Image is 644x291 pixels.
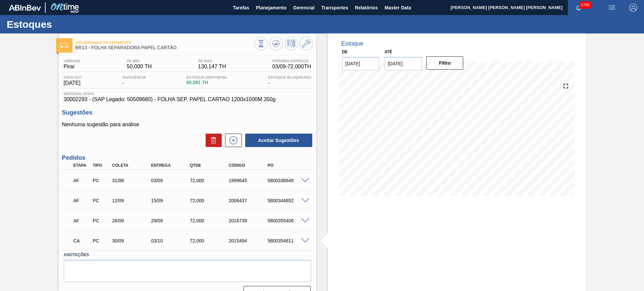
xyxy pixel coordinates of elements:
[268,75,311,79] span: Estoque Bloqueado
[242,133,313,148] div: Aceitar Sugestões
[64,59,80,63] span: Unidade
[149,178,193,183] div: 03/09/2025
[272,64,311,70] span: 03/09 - 72,000 TH
[60,43,68,48] img: Ícone
[245,134,312,147] button: Aceitar Sugestões
[254,37,268,50] button: Visão Geral dos Estoques
[266,163,310,168] div: PO
[233,4,249,12] span: Tarefas
[7,20,126,28] h1: Estoques
[227,178,271,183] div: 1999645
[91,198,111,203] div: Pedido de Compra
[579,1,591,9] span: 5786
[198,64,226,70] span: 130,147 TH
[62,122,313,128] p: Nenhuma sugestão para análise
[266,75,313,86] div: -
[72,173,92,188] div: Aguardando Faturamento
[568,3,589,12] button: Notificações
[284,37,298,50] button: Programar Estoque
[266,198,310,203] div: 5800344652
[341,40,364,47] div: Estoque
[188,218,232,223] div: 72,000
[202,134,222,147] div: Excluir Sugestões
[110,178,154,183] div: 31/08/2025
[227,218,271,223] div: 2016739
[121,75,148,86] div: -
[227,238,271,243] div: 2015494
[227,163,271,168] div: Código
[72,233,92,248] div: Cancelado
[73,218,90,223] p: AF
[186,75,228,79] span: Estoque Disponível
[75,41,254,45] span: Aguardando Faturamento
[266,218,310,223] div: 5800355406
[91,238,111,243] div: Pedido de Compra
[629,4,637,12] img: Logout
[426,56,464,70] button: Filtro
[384,57,422,70] input: dd/mm/yyyy
[91,163,111,168] div: Tipo
[110,238,154,243] div: 30/09/2025
[62,154,313,161] h3: Pedidos
[72,193,92,208] div: Aguardando Faturamento
[608,4,616,12] img: userActions
[188,178,232,183] div: 72,000
[266,178,310,183] div: 5800338649
[269,37,283,50] button: Atualizar Gráfico
[62,109,313,116] h3: Sugestões
[188,198,232,203] div: 72,000
[75,45,254,50] span: BR13 - FOLHA SEPARADORA PAPEL CARTÃO
[91,218,111,223] div: Pedido de Compra
[384,50,392,54] label: Até
[300,37,313,50] button: Ir ao Master Data / Geral
[342,57,379,70] input: dd/mm/yyyy
[272,59,311,63] span: Próxima Entrega
[266,238,310,243] div: 5800354811
[64,80,82,86] span: [DATE]
[127,59,152,63] span: PE MIN
[122,75,146,79] span: Suficiência
[149,238,193,243] div: 03/10/2025
[149,198,193,203] div: 15/09/2025
[198,59,226,63] span: PE MAX
[293,4,315,12] span: Gerencial
[110,163,154,168] div: Coleta
[149,218,193,223] div: 29/09/2025
[355,4,378,12] span: Relatórios
[64,64,80,70] span: Piraí
[64,96,311,102] span: 30002293 - (SAP Legado: 50509680) - FOLHA SEP. PAPEL CARTAO 1200x1000M 350g
[73,238,90,243] p: CA
[256,4,286,12] span: Planejamento
[384,4,411,12] span: Master Data
[91,178,111,183] div: Pedido de Compra
[73,178,90,183] p: AF
[188,163,232,168] div: Qtde
[9,5,41,11] img: TNhmsLtSVTkK8tSr43FrP2fwEKptu5GPRR3wAAAABJRU5ErkJggg==
[110,198,154,203] div: 12/09/2025
[110,218,154,223] div: 26/09/2025
[188,238,232,243] div: 72,000
[72,163,92,168] div: Etapa
[342,50,348,54] label: De
[149,163,193,168] div: Entrega
[73,198,90,203] p: AF
[64,75,82,79] span: Data out
[72,213,92,228] div: Aguardando Faturamento
[64,92,311,96] span: Material ativo
[127,64,152,70] span: 50,000 TH
[222,134,242,147] div: Nova sugestão
[64,250,311,260] label: Anotações
[321,4,348,12] span: Transportes
[227,198,271,203] div: 2006437
[186,80,228,85] span: 65,591 TH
